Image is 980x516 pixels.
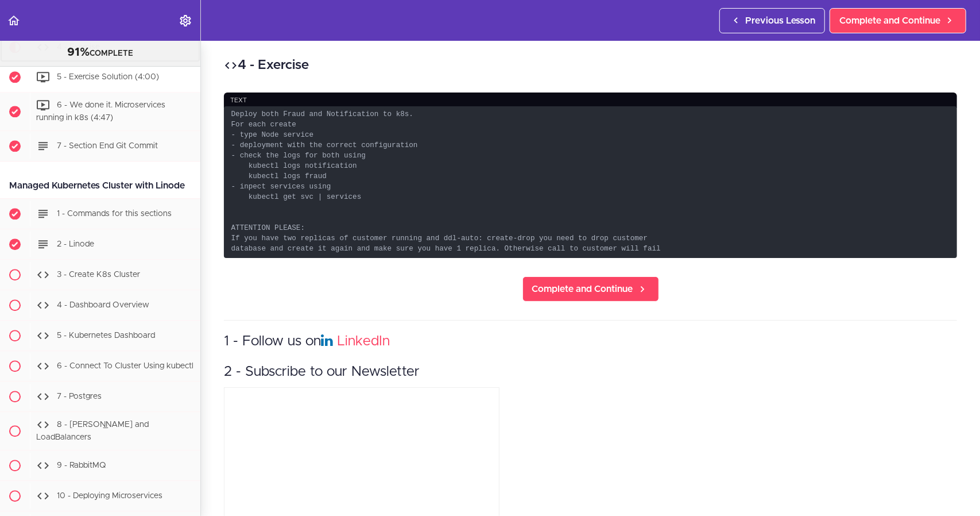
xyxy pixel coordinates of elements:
span: 5 - Kubernetes Dashboard [57,331,155,339]
div: COMPLETE [14,45,186,60]
span: Previous Lesson [745,14,815,28]
span: 4 - Dashboard Overview [57,301,149,309]
svg: Settings Menu [179,14,192,28]
span: Complete and Continue [839,14,940,28]
h3: 1 - Follow us on [224,332,957,351]
a: Complete and Continue [830,8,966,33]
span: 8 - [PERSON_NAME] and LoadBalancers [36,420,149,441]
span: 9 - RabbitMQ [57,461,106,469]
span: 10 - Deploying Microservices [57,491,162,499]
h2: 4 - Exercise [224,56,957,75]
a: Complete and Continue [522,276,659,302]
svg: Back to course curriculum [7,14,21,28]
a: LinkedIn [337,334,390,348]
div: text [224,93,957,108]
span: 7 - Postgres [57,392,102,400]
span: 3 - Create K8s Cluster [57,270,140,278]
span: 6 - Connect To Cluster Using kubectl [57,361,193,369]
code: Deploy both Fraud and Notification to k8s. For each create - type Node service - deployment with ... [224,106,957,258]
span: 7 - Section End Git Commit [57,141,158,149]
span: 2 - Linode [57,240,94,248]
span: 5 - Exercise Solution (4:00) [57,73,159,81]
span: Complete and Continue [532,282,633,296]
span: 91% [67,47,90,58]
span: 1 - Commands for this sections [57,209,172,217]
span: 6 - We done it. Microservices running in k8s (4:47) [36,101,165,122]
a: Previous Lesson [719,8,825,33]
h3: 2 - Subscribe to our Newsletter [224,363,957,382]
